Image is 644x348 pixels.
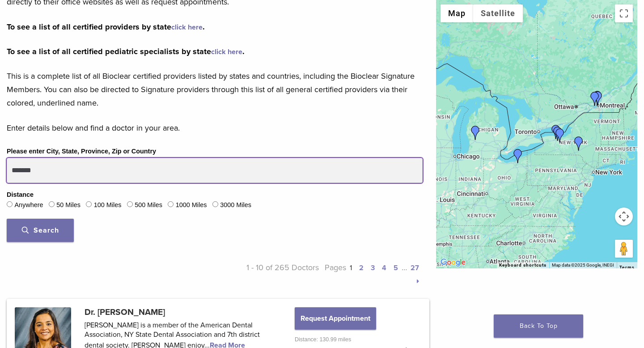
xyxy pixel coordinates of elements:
[590,91,605,105] div: Dr. Katy Yacovitch
[94,200,122,210] label: 100 Miles
[549,125,563,139] div: Dr. Bhumija Gupta
[394,263,398,272] a: 5
[499,262,547,268] button: Keyboard shortcuts
[552,263,614,267] span: Map data ©2025 Google, INEGI
[438,257,468,268] img: Google
[7,190,34,200] legend: Distance
[7,121,423,135] p: Enter details below and find a doctor in your area.
[619,265,635,270] a: Terms (opens in new tab)
[7,47,245,56] strong: To see a list of all certified pediatric specialists by state .
[7,147,156,157] label: Please enter City, State, Province, Zip or Country
[176,200,207,210] label: 1000 Miles
[7,69,423,110] p: This is a complete list of all Bioclear certified providers listed by states and countries, inclu...
[371,263,375,272] a: 3
[295,307,376,330] button: Request Appointment
[56,200,80,210] label: 50 Miles
[438,257,468,268] a: Open this area in Google Maps (opens a new window)
[588,92,602,106] div: Dr. Nicolas Cohen
[7,22,205,32] strong: To see a list of all certified providers by state .
[615,208,633,225] button: Map camera controls
[468,126,483,140] div: Dr. Urszula Firlik
[590,91,605,106] div: Dr. Connie Tse-Wallerstein
[591,91,605,106] div: Dr. Taras Konanec
[411,263,419,272] a: 27
[382,263,386,272] a: 4
[494,314,583,338] a: Back To Top
[441,4,473,22] button: Show street map
[220,200,251,210] label: 3000 Miles
[359,263,364,272] a: 2
[211,47,242,56] a: click here
[22,226,59,235] span: Search
[14,200,43,210] label: Anywhere
[215,261,319,288] p: 1 - 10 of 265 Doctors
[511,149,525,163] div: Dr. Laura Walsh
[350,263,352,272] a: 1
[473,4,523,22] button: Show satellite imagery
[551,127,565,141] div: Dr. Bhumija Gupta
[402,263,407,272] span: …
[572,136,586,151] div: Dr. Michelle Gifford
[615,4,633,22] button: Toggle fullscreen view
[319,261,423,288] p: Pages
[135,200,162,210] label: 500 Miles
[615,240,633,258] button: Drag Pegman onto the map to open Street View
[7,219,74,242] button: Search
[553,128,567,143] div: Dr. Svetlana Yurovskiy
[171,23,203,32] a: click here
